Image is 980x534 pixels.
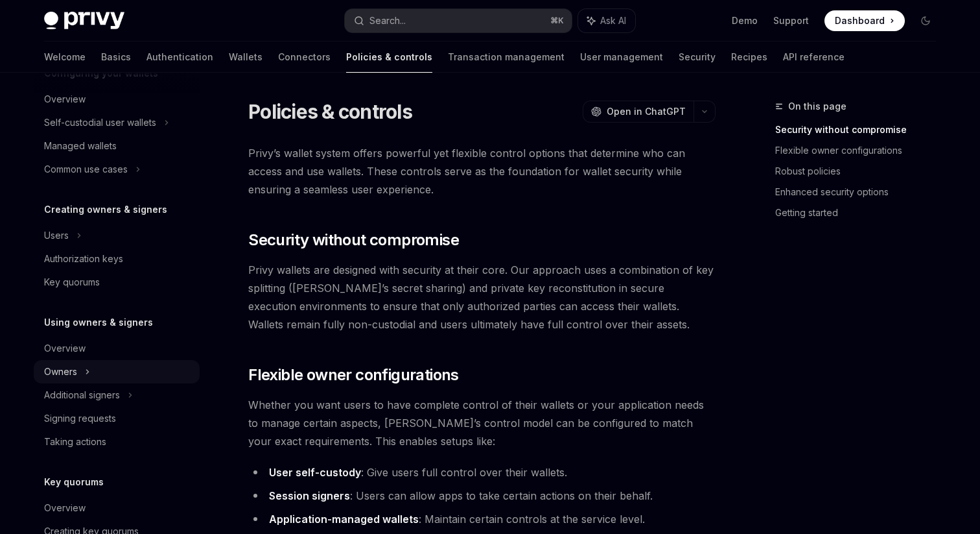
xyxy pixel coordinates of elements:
a: User management [580,42,663,73]
li: : Maintain certain controls at the service level. [248,510,716,528]
button: Ask AI [578,9,635,32]
strong: User self-custody [269,466,361,479]
a: Enhanced security options [775,182,946,202]
a: Overview [34,337,200,360]
a: Getting started [775,202,946,223]
div: Self-custodial user wallets [44,115,156,130]
div: Additional signers [44,387,120,403]
a: Wallets [229,42,262,73]
strong: Application-managed wallets [269,513,419,526]
span: Open in ChatGPT [607,105,686,118]
h5: Using owners & signers [44,315,153,330]
a: Key quorums [34,271,200,294]
a: API reference [783,42,845,73]
span: Flexible owner configurations [248,365,459,385]
a: Dashboard [824,10,905,31]
a: Policies & controls [346,42,432,73]
a: Security without compromise [775,119,946,140]
div: Authorization keys [44,251,123,267]
span: Whether you want users to have complete control of their wallets or your application needs to man... [248,396,716,450]
a: Managed wallets [34,134,200,158]
a: Authentication [146,42,213,73]
a: Basics [101,42,131,73]
a: Connectors [278,42,331,73]
div: Owners [44,364,77,380]
div: Signing requests [44,411,116,426]
div: Managed wallets [44,138,117,154]
a: Robust policies [775,161,946,182]
a: Overview [34,88,200,111]
span: Privy’s wallet system offers powerful yet flexible control options that determine who can access ... [248,144,716,199]
strong: Session signers [269,489,350,502]
div: Overview [44,500,86,516]
div: Common use cases [44,162,128,177]
button: Open in ChatGPT [583,101,694,123]
li: : Users can allow apps to take certain actions on their behalf. [248,487,716,505]
span: Ask AI [600,14,626,27]
button: Search...⌘K [345,9,572,32]
a: Security [679,42,716,73]
a: Demo [732,14,758,27]
div: Search... [369,13,406,29]
a: Signing requests [34,407,200,430]
div: Taking actions [44,434,106,450]
span: On this page [788,99,846,114]
a: Authorization keys [34,247,200,271]
button: Toggle dark mode [915,10,936,31]
a: Recipes [731,42,767,73]
span: ⌘ K [550,16,564,26]
div: Users [44,228,69,243]
a: Support [773,14,809,27]
span: Security without compromise [248,230,459,250]
span: Privy wallets are designed with security at their core. Our approach uses a combination of key sp... [248,261,716,334]
img: dark logo [44,12,124,30]
div: Overview [44,341,86,356]
a: Welcome [44,42,86,73]
div: Overview [44,91,86,107]
a: Overview [34,496,200,520]
li: : Give users full control over their wallets. [248,463,716,481]
div: Key quorums [44,274,100,290]
a: Taking actions [34,430,200,454]
a: Transaction management [448,42,565,73]
h1: Policies & controls [248,100,412,123]
a: Flexible owner configurations [775,140,946,161]
h5: Creating owners & signers [44,202,167,217]
span: Dashboard [835,14,885,27]
h5: Key quorums [44,474,104,490]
